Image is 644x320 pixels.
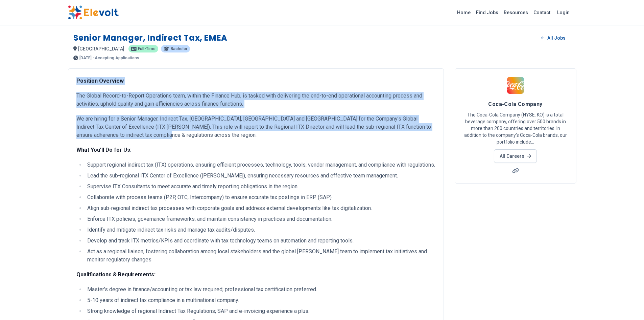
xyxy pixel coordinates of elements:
p: - Accepting Applications [93,56,139,60]
p: We are hiring for a Senior Manager, Indirect Tax, [GEOGRAPHIC_DATA], [GEOGRAPHIC_DATA] and [GEOGR... [76,115,435,139]
li: 5-10 years of indirect tax compliance in a multinational company. [85,296,435,304]
a: Resources [501,7,531,18]
a: Contact [531,7,553,18]
a: All Jobs [536,33,571,43]
li: Master’s degree in finance/accounting or tax law required; professional tax certification preferred. [85,285,435,294]
li: Lead the sub-regional ITX Center of Excellence ([PERSON_NAME]), ensuring necessary resources and ... [85,172,435,180]
strong: What You’ll Do for Us [76,147,130,153]
li: Develop and track ITX metrics/KPIs and coordinate with tax technology teams on automation and rep... [85,237,435,245]
li: Supervise ITX Consultants to meet accurate and timely reporting obligations in the region. [85,183,435,191]
img: Coca-Cola Company [507,77,524,94]
span: [DATE] [79,56,92,60]
li: Enforce ITX policies, governance frameworks, and maintain consistency in practices and documentat... [85,215,435,223]
a: Login [553,6,574,19]
li: Identify and mitigate indirect tax risks and manage tax audits/disputes. [85,226,435,234]
span: [GEOGRAPHIC_DATA] [78,46,124,51]
strong: Position Overview [76,78,124,84]
li: Align sub-regional indirect tax processes with corporate goals and address external developments ... [85,204,435,212]
span: Full-time [138,47,156,51]
strong: Qualifications & Requirements: [76,271,156,278]
p: : [76,146,435,154]
a: Home [454,7,473,18]
a: Find Jobs [473,7,501,18]
iframe: Chat Widget [610,287,644,320]
iframe: Advertisement [455,192,576,286]
span: Bachelor [171,47,187,51]
li: Act as a regional liaison, fostering collaboration among local stakeholders and the global [PERSO... [85,248,435,264]
p: The Coca-Cola Company (NYSE: KO) is a total beverage company, offering over 500 brands in more th... [463,111,568,145]
a: All Careers [494,149,537,163]
h1: Senior Manager, Indirect Tax, EMEA [73,33,228,43]
span: Coca-Cola Company [488,101,543,107]
li: Support regional indirect tax (ITX) operations, ensuring efficient processes, technology, tools, ... [85,161,435,169]
li: Strong knowledge of regional Indirect Tax Regulations; SAP and e-invoicing experience a plus. [85,307,435,315]
img: Elevolt [68,5,119,20]
li: Collaborate with process teams (P2P, OTC, Intercompany) to ensure accurate tax postings in ERP (S... [85,193,435,201]
p: The Global Record-to-Report Operations team, within the Finance Hub, is tasked with delivering th... [76,92,435,108]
